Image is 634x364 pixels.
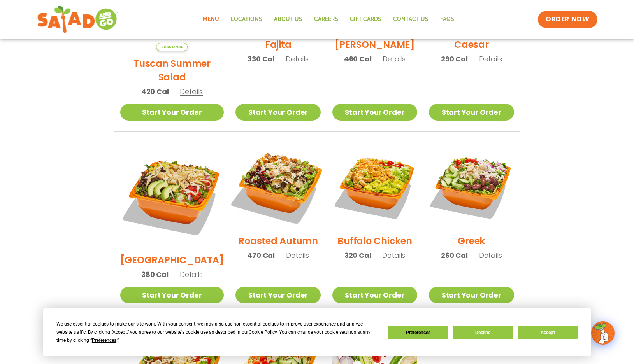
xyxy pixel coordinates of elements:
span: 420 Cal [141,86,169,97]
h2: Greek [458,234,485,248]
h2: Tuscan Summer Salad [120,57,224,84]
a: GIFT CARDS [344,10,387,28]
a: Start Your Order [235,287,320,303]
span: 260 Cal [441,250,468,261]
span: Details [286,250,309,260]
span: Details [382,250,405,260]
a: ORDER NOW [538,11,597,28]
span: 470 Cal [247,250,275,261]
a: Start Your Order [429,287,514,303]
h2: [PERSON_NAME] [335,38,415,51]
div: Cookie Consent Prompt [43,308,591,356]
button: Decline [453,325,513,339]
span: Details [180,87,203,96]
span: Details [383,54,406,64]
a: Locations [225,10,268,28]
img: new-SAG-logo-768×292 [37,4,119,35]
div: We use essential cookies to make our site work. With your consent, we may also use non-essential ... [56,320,379,345]
h2: Fajita [265,38,292,51]
img: Product photo for BBQ Ranch Salad [120,143,224,247]
span: 320 Cal [344,250,371,261]
a: Start Your Order [429,104,514,121]
a: Start Your Order [332,287,417,303]
a: Contact Us [387,10,434,28]
a: Start Your Order [120,104,224,121]
a: About Us [268,10,308,28]
span: Preferences [92,338,116,343]
a: Start Your Order [120,287,224,303]
nav: Menu [197,10,460,28]
span: 330 Cal [248,54,274,64]
span: Details [479,250,502,260]
span: Details [180,269,203,279]
span: 380 Cal [141,269,169,280]
span: Cookie Policy [249,329,277,335]
span: Details [479,54,502,64]
button: Preferences [388,325,448,339]
h2: Caesar [454,38,489,51]
img: Product photo for Roasted Autumn Salad [228,136,328,236]
a: Careers [308,10,344,28]
a: Menu [197,10,225,28]
span: 460 Cal [344,54,372,64]
a: FAQs [434,10,460,28]
button: Accept [518,325,578,339]
a: Start Your Order [332,104,417,121]
span: Details [286,54,309,64]
span: Seasonal [156,43,188,51]
a: Start Your Order [235,104,320,121]
h2: Roasted Autumn [238,234,318,248]
span: 290 Cal [441,54,468,64]
h2: [GEOGRAPHIC_DATA] [120,253,224,267]
h2: Buffalo Chicken [337,234,412,248]
img: Product photo for Greek Salad [429,143,514,228]
span: ORDER NOW [546,15,589,24]
img: Product photo for Buffalo Chicken Salad [332,143,417,228]
img: wpChatIcon [592,322,614,344]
